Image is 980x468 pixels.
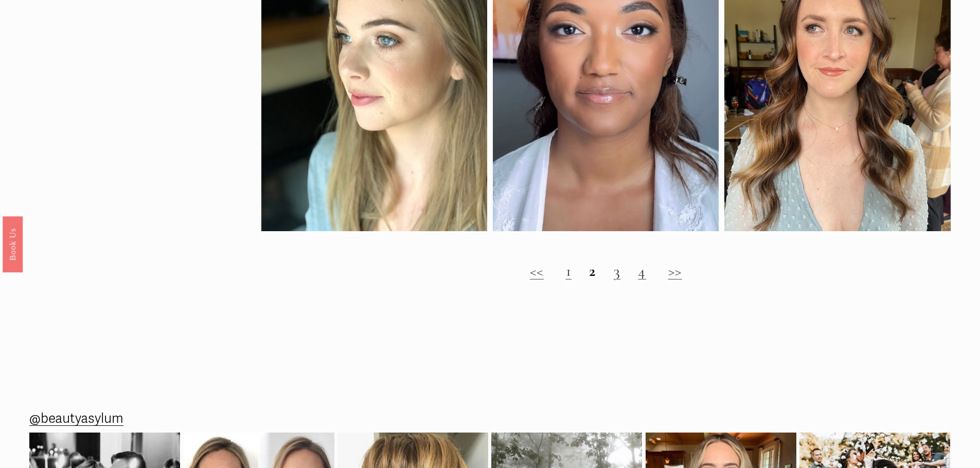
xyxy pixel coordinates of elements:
[668,261,682,280] a: >>
[638,261,646,280] a: 4
[589,261,596,280] strong: 2
[566,261,572,280] a: 1
[29,407,123,431] a: @beautyasylum
[530,261,544,280] a: <<
[3,216,23,272] a: Book Us
[614,261,621,280] a: 3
